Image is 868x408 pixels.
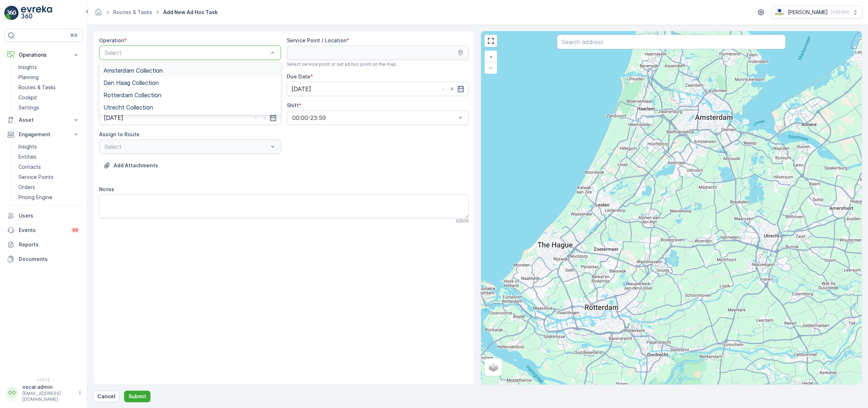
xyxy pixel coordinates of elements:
p: Engagement [19,131,68,138]
label: Operation [99,37,124,43]
p: Cockpit [18,94,37,101]
a: Documents [4,252,82,266]
a: Zoom In [485,51,496,62]
img: basis-logo_rgb2x.png [774,8,785,16]
p: ( +02:00 ) [831,9,849,15]
p: 99 [72,227,78,233]
input: dd/mm/yyyy [287,82,469,96]
p: Orders [18,184,35,191]
p: ⌘B [70,33,77,38]
label: Assign to Route [99,131,140,137]
button: Cancel [93,391,120,402]
a: Cockpit [16,93,82,103]
label: Shift [287,102,299,108]
p: Insights [18,64,37,71]
span: Den Haag Collection [103,80,159,86]
p: Asset [19,116,68,124]
span: Select service point or set ad hoc point on the map. [287,61,397,67]
button: Operations [4,48,82,62]
button: Upload File [99,160,162,171]
button: Asset [4,113,82,127]
span: Rotterdam Collection [103,92,161,98]
a: Routes & Tasks [113,9,152,15]
a: Settings [16,103,82,113]
input: Search address [557,35,786,49]
p: 0 / 500 [456,218,469,224]
p: Add Attachments [114,162,158,169]
span: + [489,53,493,60]
label: Service Point / Location [287,37,346,43]
p: [PERSON_NAME] [788,9,828,16]
button: [PERSON_NAME](+02:00) [771,6,862,19]
p: Settings [18,104,39,111]
p: oscar.admin [22,383,75,391]
p: Cancel [97,393,115,400]
button: Submit [124,391,150,402]
button: OOoscar.admin[EMAIL_ADDRESS][DOMAIN_NAME] [4,383,82,402]
a: Planning [16,72,82,82]
button: Engagement [4,127,82,142]
a: Contacts [16,162,82,172]
span: − [489,64,493,70]
span: Amsterdam Collection [103,67,163,74]
span: Utrecht Collection [103,104,153,111]
p: Documents [19,255,80,263]
input: dd/mm/yyyy [99,111,281,125]
a: Events99 [4,223,82,237]
a: Layers [485,359,501,375]
p: Contacts [18,163,41,171]
img: logo_light-DOdMpM7g.png [21,6,52,20]
span: Add New Ad Hoc Task [162,9,219,16]
img: logo [4,6,19,20]
p: Insights [18,143,37,150]
p: Users [19,212,80,219]
p: Planning [18,74,39,81]
a: Entities [16,152,82,162]
a: Insights [16,142,82,152]
p: Service Points [18,173,54,181]
span: v 1.51.0 [4,378,82,382]
a: Homepage [94,11,102,17]
a: View Fullscreen [485,35,496,46]
p: Operations [19,51,68,59]
p: Routes & Tasks [18,84,56,91]
label: Notes [99,186,114,192]
p: Reports [19,241,80,248]
p: Entities [18,153,37,160]
a: Pricing Engine [16,192,82,202]
a: Users [4,209,82,223]
label: Due Date [287,73,310,80]
a: Service Points [16,172,82,182]
div: OO [6,387,18,399]
p: [EMAIL_ADDRESS][DOMAIN_NAME] [22,391,75,402]
a: Reports [4,237,82,252]
p: Pricing Engine [18,194,52,201]
p: Select [105,48,268,57]
p: Submit [128,393,146,400]
a: Insights [16,62,82,72]
a: Orders [16,182,82,192]
a: Routes & Tasks [16,82,82,93]
a: Zoom Out [485,62,496,73]
p: Events [19,227,67,234]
